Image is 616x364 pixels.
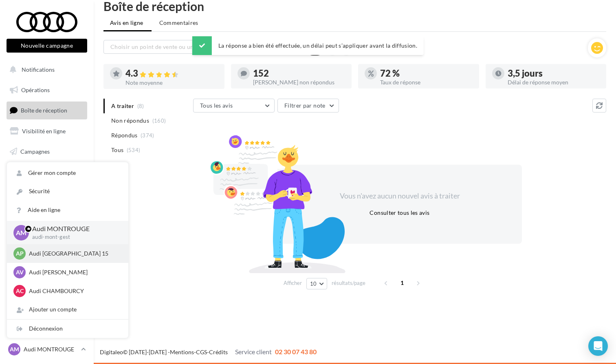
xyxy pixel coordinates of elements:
p: Audi [PERSON_NAME] [29,268,119,276]
span: Commentaires [159,19,198,27]
a: Médiathèque [5,163,89,180]
div: Ajouter un compte [7,300,128,319]
button: Filtrer par note [277,99,339,113]
div: 72 % [380,69,473,78]
button: Tous les avis [193,99,275,113]
span: Non répondus [111,117,149,125]
a: Aide en ligne [7,201,128,219]
a: Mentions [170,349,194,355]
div: [PERSON_NAME] non répondus [253,79,345,85]
a: Visibilité en ligne [5,123,89,140]
a: AM Audi MONTROUGE [7,342,87,357]
span: (160) [152,117,166,124]
span: AC [16,287,24,295]
span: résultats/page [332,279,365,287]
a: Gérer mon compte [7,164,128,182]
span: (534) [127,147,141,153]
a: Campagnes [5,143,89,160]
span: AM [10,345,19,353]
div: Note moyenne [125,80,218,86]
p: Audi CHAMBOURCY [29,287,119,295]
span: Choisir un point de vente ou un code magasin [110,43,231,50]
p: Audi MONTROUGE [32,224,115,234]
span: 1 [396,276,409,289]
span: 02 30 07 43 80 [275,348,317,355]
div: Taux de réponse [380,79,473,85]
div: 3,5 jours [508,69,600,78]
a: Sécurité [7,182,128,201]
span: Tous [111,146,123,154]
span: Afficher [284,279,302,287]
button: Nouvelle campagne [7,39,87,53]
span: 10 [310,280,317,287]
div: 152 [253,69,345,78]
span: (374) [141,132,154,139]
p: Audi [GEOGRAPHIC_DATA] 15 [29,249,119,258]
a: PLV et print personnalisable [5,183,89,207]
span: Service client [235,348,272,355]
a: Boîte de réception [5,101,89,119]
span: © [DATE]-[DATE] - - - [100,349,317,355]
span: Visibilité en ligne [22,128,66,135]
span: AP [16,249,24,258]
a: Digitaleo [100,349,123,355]
span: Notifications [22,66,55,73]
p: Audi MONTROUGE [24,345,78,353]
button: Consulter tous les avis [366,208,433,218]
div: Open Intercom Messenger [588,336,608,356]
p: audi-mont-gest [32,234,115,241]
span: Opérations [21,86,50,93]
div: La réponse a bien été effectuée, un délai peut s’appliquer avant la diffusion. [192,36,424,55]
button: Notifications [5,61,86,78]
a: CGS [196,349,207,355]
span: AM [16,228,26,237]
span: Boîte de réception [21,107,67,114]
div: Vous n'avez aucun nouvel avis à traiter [330,191,470,201]
a: Opérations [5,82,89,99]
div: Délai de réponse moyen [508,79,600,85]
a: Crédits [209,349,228,355]
span: Tous les avis [200,102,233,109]
button: Choisir un point de vente ou un code magasin [103,40,246,54]
div: 4.3 [125,69,218,78]
span: Campagnes [20,148,50,154]
span: AV [16,268,24,276]
span: Répondus [111,131,138,139]
div: Déconnexion [7,320,128,338]
button: 10 [306,278,327,289]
